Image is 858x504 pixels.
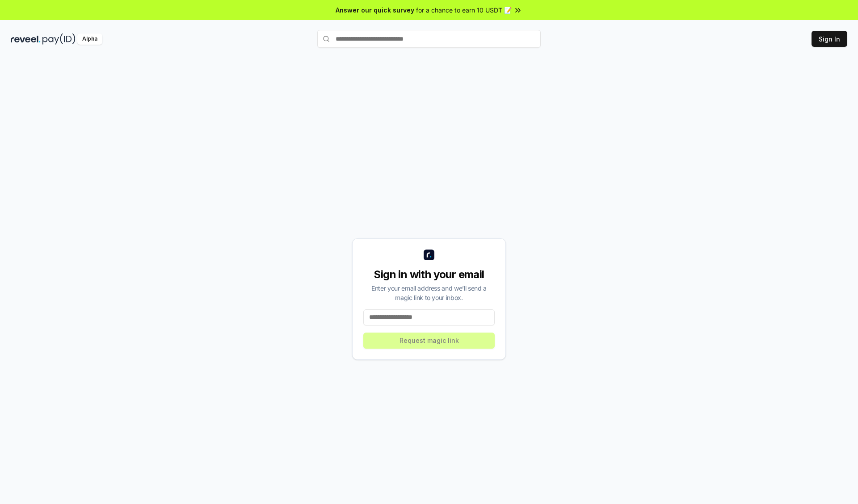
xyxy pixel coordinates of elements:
span: for a chance to earn 10 USDT 📝 [416,5,512,15]
div: Alpha [77,33,102,45]
button: Sign In [812,31,847,47]
span: Answer our quick survey [336,5,414,15]
img: logo_small [424,250,434,260]
div: Enter your email address and we’ll send a magic link to your inbox. [363,283,495,302]
img: pay_id [42,33,76,45]
img: reveel_dark [11,33,41,45]
div: Sign in with your email [363,267,495,282]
